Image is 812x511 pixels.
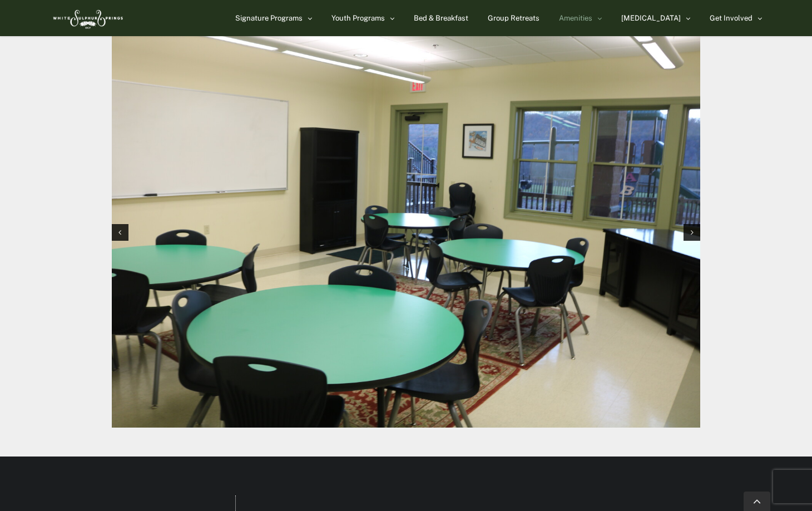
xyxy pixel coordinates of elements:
div: Next slide [684,224,700,241]
div: 1 / 12 [112,36,700,430]
span: Bed & Breakfast [414,14,468,22]
span: Group Retreats [488,14,539,22]
img: White Sulphur Springs Logo [50,3,125,33]
span: [MEDICAL_DATA] [621,14,681,22]
span: Amenities [559,14,592,22]
span: Signature Programs [235,14,303,22]
span: Youth Programs [331,14,385,22]
span: Get Involved [710,14,752,22]
div: Previous slide [112,224,128,241]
